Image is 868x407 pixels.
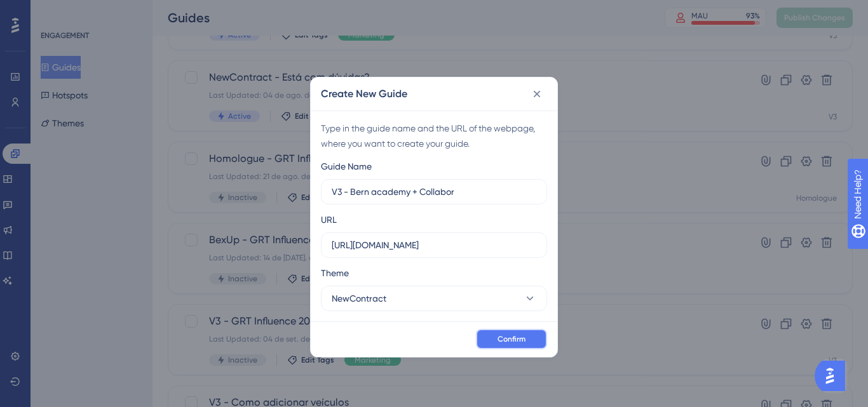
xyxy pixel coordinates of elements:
[332,291,386,306] span: NewContract
[321,86,407,102] h2: Create New Guide
[815,357,853,395] iframe: UserGuiding AI Assistant Launcher
[498,334,526,344] span: Confirm
[321,212,337,227] div: URL
[321,265,349,281] span: Theme
[321,121,547,151] div: Type in the guide name and the URL of the webpage, where you want to create your guide.
[321,159,372,174] div: Guide Name
[30,3,79,18] span: Need Help?
[332,185,536,199] input: How to Create
[332,238,536,252] input: https://www.example.com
